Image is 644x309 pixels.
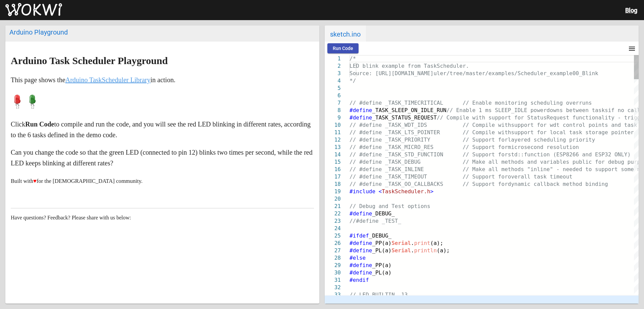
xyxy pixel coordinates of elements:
span: Serial [391,247,411,254]
span: _DEBUG_ [372,210,394,217]
img: Wokwi [5,3,62,16]
div: 17 [325,173,341,181]
div: 9 [325,114,341,121]
div: 16 [325,166,341,173]
span: < [379,188,382,195]
span: _PP(a) [372,262,391,268]
span: // #define _TASK_DEBUG // Make all met [350,159,511,165]
span: (a); [437,247,450,254]
div: 28 [325,254,341,262]
span: (a); [430,240,443,246]
span: // LED_BUILTIN 13 [350,292,408,298]
div: 14 [325,151,341,158]
span: println [414,247,437,254]
span: microsecond resolution [508,144,579,150]
span: #define [350,247,372,254]
span: #define [350,114,372,121]
p: Click to compile and run the code, and you will see the red LED blinking in different rates, acco... [11,119,314,140]
span: _TASK_STATUS_REQUEST [372,114,437,121]
span: // #define _TASK_WDT_IDS // Compile with [350,122,511,128]
p: This page shows the in action. [11,74,314,85]
span: LED blink example from TaskScheduler. [350,63,469,69]
span: // #define _TASK_TIMEOUT // Support for [350,173,508,180]
span: #define [350,210,372,217]
div: 23 [325,217,341,225]
span: overall task timeout [508,173,573,180]
span: // #define _TASK_MICRO_RES // Support for [350,144,508,150]
span: layered scheduling priority [508,137,595,143]
div: 24 [325,225,341,232]
span: // Debug and Test options [350,203,430,209]
span: std::function (ESP8266 and ESP32 ONLY) [508,151,631,158]
span: uler/tree/master/examples/Scheduler_example00_Blin [433,70,595,76]
div: 32 [325,284,341,291]
div: 25 [325,232,341,240]
span: support for local task storage pointer [511,129,634,136]
span: ♥ [33,178,37,184]
span: dynamic callback method binding [508,181,608,187]
span: sketch.ino [325,25,366,42]
span: #include [350,188,375,195]
div: 20 [325,195,341,203]
span: // #define _TASK_OO_CALLBACKS // Support for [350,181,508,187]
span: #else [350,255,366,261]
span: oring scheduling overruns [511,100,592,106]
span: _TASK_SLEEP_ON_IDLE_RUN [372,107,446,113]
div: 22 [325,210,341,217]
span: > [430,188,434,195]
div: 4 [325,77,341,85]
div: 13 [325,144,341,151]
span: // #define _TASK_TIMECRITICAL // Enable monit [350,100,511,106]
span: #define [350,240,372,246]
div: 15 [325,158,341,166]
span: // #define _TASK_INLINE // Make all met [350,166,511,172]
span: // #define _TASK_STD_FUNCTION // Support for [350,151,508,158]
span: #define [350,269,372,276]
span: //#define _TEST_ [350,218,401,224]
div: 19 [325,188,341,195]
span: _PL(a) [372,269,391,276]
div: 11 [325,129,341,136]
div: 12 [325,136,341,144]
span: print [414,240,430,246]
span: Source: [URL][DOMAIN_NAME] [350,70,433,76]
div: 3 [325,70,341,77]
span: // #define _TASK_PRIORITY // Support for [350,137,508,143]
span: Run Code [333,46,353,51]
div: 30 [325,269,341,276]
div: 2 [325,62,341,70]
div: 29 [325,262,341,269]
span: _PP(a) [372,240,391,246]
span: . [411,240,414,246]
div: 6 [325,92,341,99]
div: 10 [325,121,341,129]
span: #define [350,107,372,113]
h2: Arduino Task Scheduler Playground [11,55,314,66]
a: Blog [625,7,637,14]
div: 33 [325,291,341,299]
div: 18 [325,181,341,188]
span: TaskScheduler.h [382,188,430,195]
span: // Enable 1 ms SLEEP_IDLE powerdowns between tasks [446,107,608,113]
div: 5 [325,85,341,92]
div: 21 [325,203,341,210]
span: // Compile with support for StatusRequest function [437,114,598,121]
span: k [595,70,598,76]
span: Serial [391,240,411,246]
button: Run Code [327,43,359,53]
p: Can you change the code so that the green LED (connected to pin 12) blinks two times per second, ... [11,147,314,168]
span: #endif [350,277,369,283]
span: _PL(a) [372,247,391,254]
div: 26 [325,240,341,247]
span: #define [350,262,372,268]
mat-icon: menu [628,45,636,53]
span: Have questions? Feedback? Please share with us below: [11,215,131,220]
span: _DEBUG_ [369,233,391,239]
strong: Run Code [25,120,54,128]
div: 1 [325,55,341,62]
div: 7 [325,99,341,107]
div: 31 [325,276,341,284]
span: // #define _TASK_LTS_POINTER // Compile with [350,129,511,136]
small: Built with for the [DEMOGRAPHIC_DATA] community. [11,178,143,184]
